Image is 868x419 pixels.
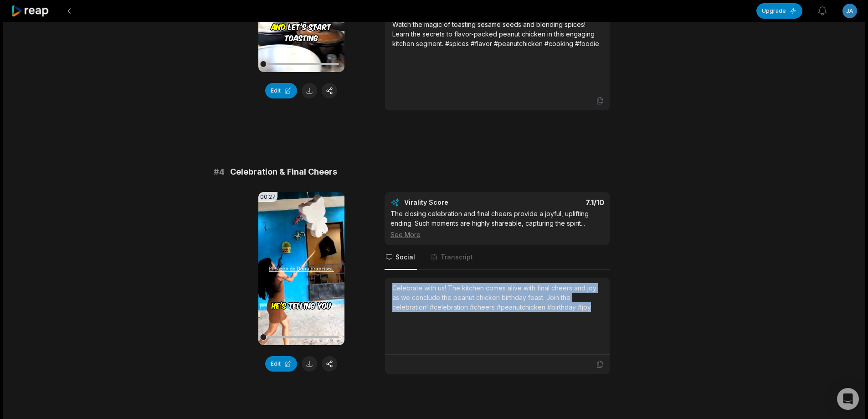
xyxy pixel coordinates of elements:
[385,245,610,270] nav: Tabs
[441,253,473,262] span: Transcript
[258,192,344,345] video: Your browser does not support mp4 format.
[392,283,602,312] div: Celebrate with us! The kitchen comes alive with final cheers and joy as we conclude the peanut ch...
[506,198,604,207] div: 7.1 /10
[390,230,604,239] div: See More
[392,20,602,48] div: Watch the magic of toasting sesame seeds and blending spices! Learn the secrets to flavor-packed ...
[214,166,225,178] span: # 4
[404,198,502,207] div: Virality Score
[390,209,604,239] div: The closing celebration and final cheers provide a joyful, uplifting ending. Such moments are hig...
[265,83,297,98] button: Edit
[230,166,337,178] span: Celebration & Final Cheers
[265,356,297,372] button: Edit
[756,3,802,19] button: Upgrade
[395,253,415,262] span: Social
[837,388,859,410] div: Open Intercom Messenger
